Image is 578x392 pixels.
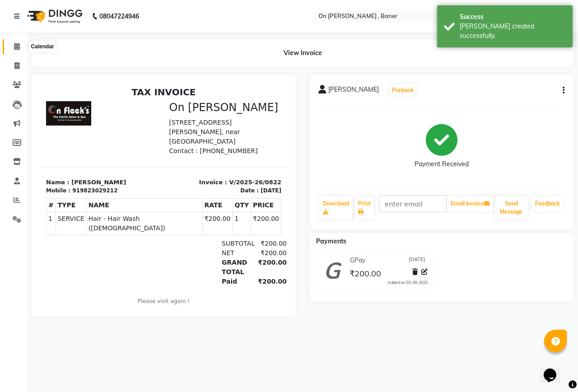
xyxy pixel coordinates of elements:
th: # [6,116,15,129]
td: 1 [6,129,15,152]
b: 08047224946 [99,4,139,29]
td: ₹200.00 [162,129,192,152]
div: Bill created successfully. [460,22,566,41]
div: [DATE] [220,103,241,112]
div: Added on 03-09-2025 [387,280,428,286]
p: Invoice : V/2025-26/0822 [129,95,241,104]
span: Hair - Hair Wash ([DEMOGRAPHIC_DATA]) [48,131,160,150]
th: NAME [46,116,162,129]
div: ₹200.00 [211,165,246,175]
input: enter email [379,195,447,212]
div: Date : [200,103,218,112]
div: View Invoice [32,39,573,67]
a: Feedback [531,196,564,211]
div: ₹200.00 [211,194,246,203]
p: Contact : [PHONE_NUMBER] [129,63,241,73]
th: RATE [162,116,192,129]
div: Paid [176,194,211,203]
th: QTY [192,116,210,129]
div: Calendar [28,41,56,52]
td: 1 [192,129,210,152]
th: TYPE [15,116,46,129]
span: ₹200.00 [350,268,381,281]
span: [DATE] [409,256,425,265]
div: Success [460,12,566,22]
div: 919823029212 [32,103,77,112]
h3: On [PERSON_NAME] [129,18,241,31]
div: ₹200.00 [211,156,246,165]
button: Prebook [390,84,416,97]
iframe: chat widget [540,356,569,383]
p: Name : [PERSON_NAME] [5,95,118,104]
div: ₹200.00 [211,175,246,194]
div: Payment Received [415,159,469,169]
th: PRICE [210,116,241,129]
img: logo [23,4,85,29]
div: Mobile : [5,103,30,112]
a: Print [354,196,374,219]
span: Payments [316,237,346,245]
td: SERVICE [15,129,46,152]
a: Download [319,196,353,219]
p: [STREET_ADDRESS][PERSON_NAME], near [GEOGRAPHIC_DATA] [129,35,241,63]
button: Send Message [495,196,528,219]
p: Please visit again ! [5,214,241,222]
h2: TAX INVOICE [5,4,241,14]
span: GPay [350,256,365,265]
button: Email Invoice [447,196,493,211]
td: ₹200.00 [210,129,241,152]
div: NET [176,165,211,175]
span: [PERSON_NAME] [328,85,379,98]
div: SUBTOTAL [176,156,211,165]
div: GRAND TOTAL [176,175,211,194]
